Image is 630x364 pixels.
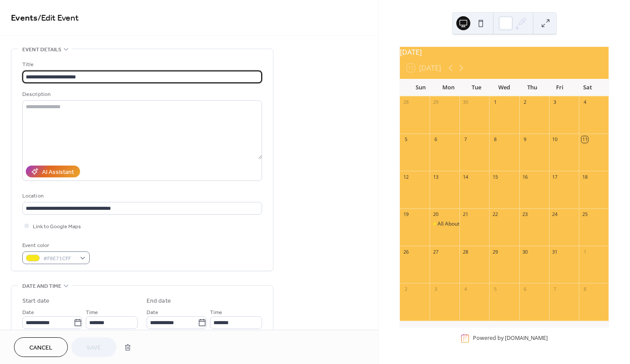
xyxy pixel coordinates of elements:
[581,173,588,180] div: 18
[552,211,558,218] div: 24
[492,286,498,292] div: 5
[462,173,469,180] div: 14
[42,168,74,177] div: AI Assistant
[492,211,498,218] div: 22
[522,136,528,143] div: 9
[22,90,260,99] div: Description
[26,166,80,177] button: AI Assistant
[11,10,38,27] a: Events
[14,337,68,357] button: Cancel
[22,308,34,317] span: Date
[581,286,588,292] div: 8
[22,45,61,54] span: Event details
[43,254,76,263] span: #F8E71CFF
[552,173,558,180] div: 17
[402,173,409,180] div: 12
[581,99,588,106] div: 4
[581,136,588,143] div: 11
[402,136,409,143] div: 5
[400,47,609,57] div: [DATE]
[432,99,439,106] div: 29
[402,248,409,255] div: 26
[437,220,497,228] div: All About Arts Day Camp
[22,60,260,69] div: Title
[492,248,498,255] div: 29
[430,220,459,228] div: All About Arts Day Camp
[492,136,498,143] div: 8
[402,211,409,218] div: 19
[432,211,439,218] div: 20
[546,79,574,96] div: Fri
[462,79,490,96] div: Tue
[402,286,409,292] div: 2
[522,211,528,218] div: 23
[86,308,98,317] span: Time
[435,79,463,96] div: Mon
[552,248,558,255] div: 31
[473,335,548,342] div: Powered by
[522,173,528,180] div: 16
[432,173,439,180] div: 13
[462,286,469,292] div: 4
[490,79,518,96] div: Wed
[522,248,528,255] div: 30
[210,308,222,317] span: Time
[462,211,469,218] div: 21
[492,173,498,180] div: 15
[33,222,81,231] span: Link to Google Maps
[581,211,588,218] div: 25
[552,136,558,143] div: 10
[432,286,439,292] div: 3
[432,248,439,255] div: 27
[581,248,588,255] div: 1
[462,248,469,255] div: 28
[147,297,171,306] div: End date
[552,286,558,292] div: 7
[22,297,49,306] div: Start date
[574,79,602,96] div: Sat
[402,99,409,106] div: 28
[38,10,79,27] span: / Edit Event
[518,79,546,96] div: Thu
[407,79,435,96] div: Sun
[522,99,528,106] div: 2
[29,343,52,353] span: Cancel
[522,286,528,292] div: 6
[432,136,439,143] div: 6
[552,99,558,106] div: 3
[22,241,88,250] div: Event color
[462,99,469,106] div: 30
[492,99,498,106] div: 1
[22,191,260,201] div: Location
[462,136,469,143] div: 7
[505,335,548,342] a: [DOMAIN_NAME]
[22,282,61,291] span: Date and time
[147,308,158,317] span: Date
